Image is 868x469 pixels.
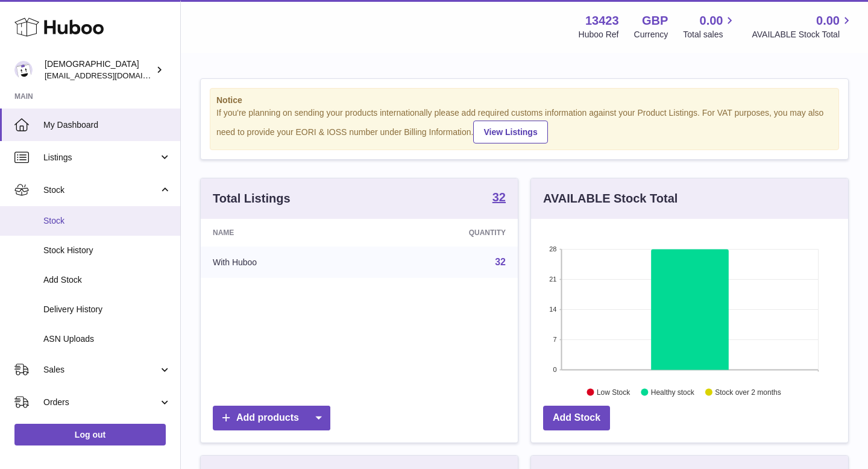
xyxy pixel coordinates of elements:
[651,388,695,396] text: Healthy stock
[642,13,668,29] strong: GBP
[549,275,556,283] text: 21
[816,13,840,29] span: 0.00
[585,13,619,29] strong: 13423
[492,191,506,203] strong: 32
[752,13,854,40] a: 0.00 AVAILABLE Stock Total
[473,121,547,143] a: View Listings
[43,274,171,286] span: Add Stock
[213,190,291,207] h3: Total Listings
[43,119,171,131] span: My Dashboard
[549,306,556,313] text: 14
[715,388,781,396] text: Stock over 2 months
[597,388,631,396] text: Low Stock
[201,219,368,247] th: Name
[634,29,668,40] div: Currency
[553,336,556,343] text: 7
[45,58,153,81] div: [DEMOGRAPHIC_DATA]
[492,191,506,206] a: 32
[553,366,556,373] text: 0
[43,215,171,227] span: Stock
[45,71,177,80] span: [EMAIL_ADDRESS][DOMAIN_NAME]
[368,219,518,247] th: Quantity
[752,29,854,40] span: AVAILABLE Stock Total
[216,107,832,143] div: If you're planning on sending your products internationally please add required customs informati...
[14,61,33,79] img: olgazyuz@outlook.com
[14,424,166,445] a: Log out
[579,29,619,40] div: Huboo Ref
[43,184,159,196] span: Stock
[43,152,159,163] span: Listings
[683,29,737,40] span: Total sales
[43,304,171,315] span: Delivery History
[495,257,506,267] a: 32
[43,333,171,345] span: ASN Uploads
[43,364,159,376] span: Sales
[549,245,556,253] text: 28
[543,190,678,207] h3: AVAILABLE Stock Total
[43,245,171,256] span: Stock History
[683,13,737,40] a: 0.00 Total sales
[700,13,723,29] span: 0.00
[201,247,368,278] td: With Huboo
[216,95,832,106] strong: Notice
[43,397,159,408] span: Orders
[543,406,610,430] a: Add Stock
[213,406,330,430] a: Add products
